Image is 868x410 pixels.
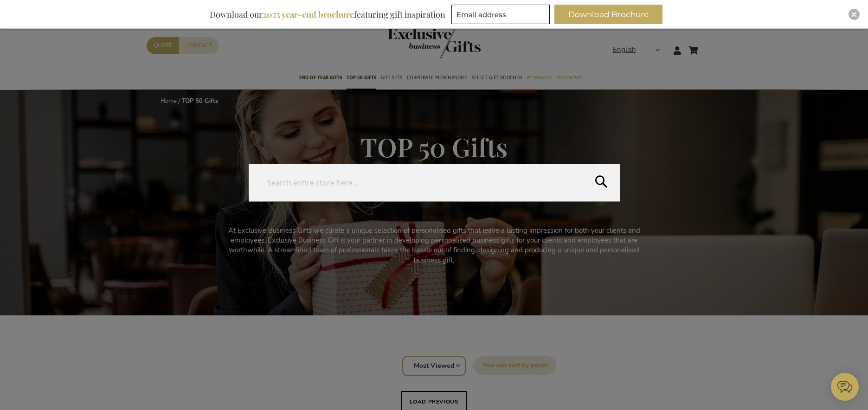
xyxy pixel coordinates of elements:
b: 2025 year-end brochure [263,9,354,20]
button: Download Brochure [554,5,662,24]
div: Close [849,9,860,20]
div: Download our featuring gift inspiration [206,5,450,24]
img: Close [851,12,857,17]
iframe: belco-activator-frame [831,373,859,401]
input: Email address [451,5,550,24]
form: marketing offers and promotions [451,5,553,27]
input: Search entire store here... [249,164,620,201]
